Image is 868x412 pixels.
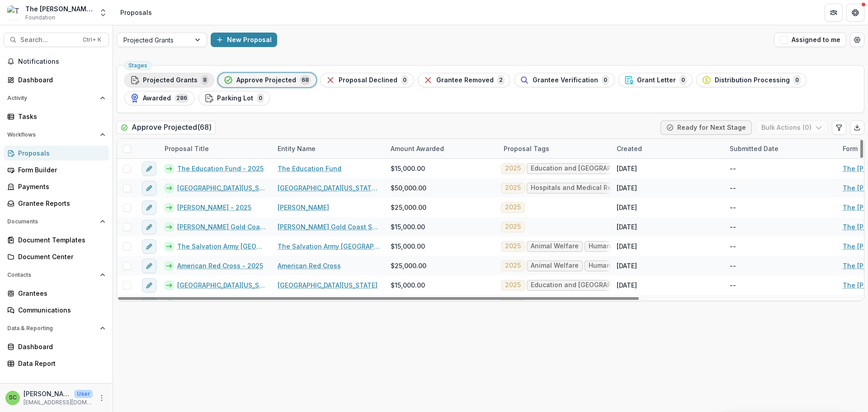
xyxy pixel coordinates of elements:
div: Proposal Title [159,144,214,153]
button: Grantee Removed2 [418,73,510,87]
span: 0 [602,75,609,85]
span: $15,000.00 [391,164,425,173]
span: $15,000.00 [391,280,425,290]
span: 0 [257,93,264,103]
button: Search... [4,33,109,47]
div: -- [730,183,736,193]
button: Projected Grants8 [124,73,214,87]
a: Dashboard [4,339,109,354]
span: Contacts [7,272,96,278]
a: Grantee Reports [4,196,109,211]
div: Communications [18,305,102,315]
button: New Proposal [211,33,277,47]
div: [DATE] [617,280,637,290]
div: -- [730,242,736,251]
button: edit [142,181,156,195]
div: Form Builder [18,165,102,175]
button: Open Workflows [4,128,109,142]
a: [PERSON_NAME] [278,203,329,212]
a: Communications [4,303,109,317]
span: 0 [679,75,687,85]
button: edit [142,220,156,234]
button: Open Contacts [4,268,109,282]
div: Entity Name [272,144,321,153]
div: Data Report [18,359,102,368]
span: 0 [401,75,408,85]
div: Sonia Cavalli [9,395,17,401]
a: [PERSON_NAME] - 2025 [177,203,251,212]
button: Distribution Processing0 [696,73,807,87]
span: $25,000.00 [391,261,426,270]
span: Grantee Verification [533,76,598,84]
nav: breadcrumb [117,6,156,19]
a: The Education Fund - 2025 [177,164,264,173]
button: Get Help [846,4,864,22]
button: Notifications [4,54,109,69]
a: Proposals [4,146,109,161]
button: Grant Letter0 [618,73,693,87]
div: Proposals [18,148,102,158]
div: Submitted Date [724,139,837,158]
div: -- [730,203,736,212]
div: Proposal Tags [498,139,611,158]
span: Data & Reporting [7,325,96,331]
button: Edit table settings [832,120,846,135]
span: Notifications [18,58,105,66]
div: Proposals [120,8,152,17]
span: $50,000.00 [391,183,426,193]
div: Entity Name [272,139,385,158]
span: Approve Projected [236,76,296,84]
span: Activity [7,95,96,101]
div: The [PERSON_NAME] Foundation [25,4,93,14]
span: 8 [201,75,208,85]
div: Proposal Tags [498,144,555,153]
a: The Education Fund [278,164,341,173]
span: Grant Letter [637,76,676,84]
span: $25,000.00 [391,203,426,212]
span: $15,000.00 [391,222,425,232]
p: User [74,390,93,398]
span: Documents [7,218,96,225]
button: Open Activity [4,91,109,105]
div: Amount Awarded [385,139,498,158]
span: 68 [300,75,311,85]
div: Document Center [18,252,102,261]
button: Awarded286 [124,91,195,105]
button: edit [142,200,156,215]
a: American Red Cross - 2025 [177,261,263,270]
div: Form [837,144,863,153]
a: Document Templates [4,232,109,247]
button: Partners [825,4,843,22]
a: [GEOGRAPHIC_DATA][US_STATE] [278,280,377,290]
div: Submitted Date [724,144,784,153]
button: Open Documents [4,214,109,229]
span: 286 [175,93,189,103]
a: Grantees [4,286,109,301]
span: Workflows [7,132,96,138]
button: Open entity switcher [97,4,109,22]
span: Search... [20,36,77,44]
div: Created [611,144,647,153]
a: Payments [4,179,109,194]
a: American Red Cross [278,261,341,270]
a: Data Report [4,356,109,371]
div: Grantee Reports [18,199,102,208]
a: [GEOGRAPHIC_DATA][US_STATE], [GEOGRAPHIC_DATA][PERSON_NAME][MEDICAL_DATA] - 2025 [177,183,267,193]
div: Grantees [18,289,102,298]
button: Open table manager [850,33,864,47]
a: [PERSON_NAME] Gold Coast Summer Camp [278,222,380,232]
span: Parking Lot [217,95,253,102]
button: More [96,393,107,403]
div: Amount Awarded [385,144,449,153]
a: [PERSON_NAME] Gold Coast Summer Camp - 2025 [177,222,267,232]
button: Proposal Declined0 [320,73,414,87]
div: -- [730,222,736,232]
div: -- [730,280,736,290]
div: Ctrl + K [81,35,103,45]
span: 0 [793,75,801,85]
span: Awarded [143,95,171,102]
a: Form Builder [4,162,109,177]
div: [DATE] [617,222,637,232]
